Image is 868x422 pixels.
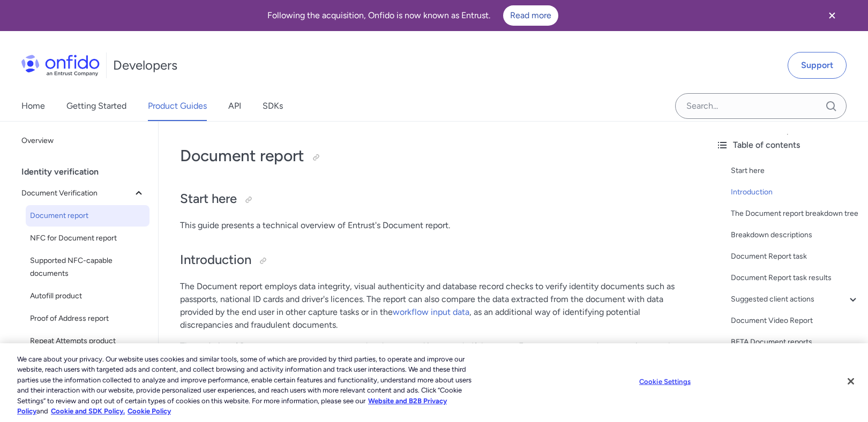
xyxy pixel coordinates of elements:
[503,5,558,26] a: Read more
[30,232,145,245] span: NFC for Document report
[128,407,171,415] a: Cookie Policy
[21,134,145,147] span: Overview
[30,209,145,222] span: Document report
[66,91,126,121] a: Getting Started
[113,57,177,74] h1: Developers
[393,307,469,317] a: workflow input data
[731,336,859,349] a: BETA Document reports
[731,314,859,327] a: Document Video Report
[180,340,686,404] p: The majority of Document reports are automated and processed in seconds. If, however, Entrust enc...
[731,186,859,199] a: Introduction
[30,254,145,280] span: Supported NFC-capable documents
[26,285,149,307] a: Autofill product
[21,161,154,183] div: Identity verification
[13,5,812,26] div: Following the acquisition, Onfido is now known as Entrust.
[21,187,132,200] span: Document Verification
[21,91,45,121] a: Home
[148,91,207,121] a: Product Guides
[26,308,149,329] a: Proof of Address report
[631,371,698,393] button: Cookie Settings
[731,250,859,263] a: Document Report task
[30,312,145,325] span: Proof of Address report
[826,9,839,22] svg: Close banner
[839,370,863,393] button: Close
[26,330,149,352] a: Repeat Attempts product
[812,2,852,29] button: Close banner
[180,219,686,232] p: This guide presents a technical overview of Entrust's Document report.
[675,93,847,119] input: Onfido search input field
[180,145,686,167] h1: Document report
[21,55,100,76] img: Onfido Logo
[731,272,859,284] a: Document Report task results
[180,190,686,208] h2: Start here
[731,164,859,177] a: Start here
[17,183,149,204] button: Document Verification
[263,91,283,121] a: SDKs
[30,290,145,303] span: Autofill product
[180,251,686,269] h2: Introduction
[26,205,149,227] a: Document report
[26,250,149,284] a: Supported NFC-capable documents
[26,228,149,249] a: NFC for Document report
[716,139,859,152] div: Table of contents
[731,207,859,220] a: The Document report breakdown tree
[788,52,847,79] a: Support
[30,335,145,348] span: Repeat Attempts product
[180,280,686,331] p: The Document report employs data integrity, visual authenticity and database record checks to ver...
[731,229,859,242] a: Breakdown descriptions
[17,354,477,417] div: We care about your privacy. Our website uses cookies and similar tools, some of which are provide...
[51,407,125,415] a: Cookie and SDK Policy.
[17,130,149,152] a: Overview
[228,91,241,121] a: API
[731,293,859,306] a: Suggested client actions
